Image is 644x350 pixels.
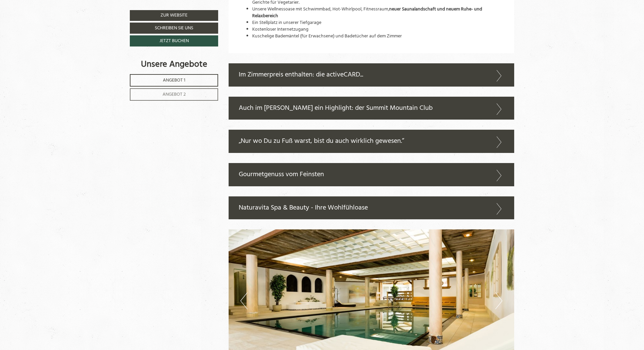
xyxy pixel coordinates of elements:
[229,196,515,220] div: Naturavita Spa & Beauty - Ihre Wohlfühloase
[252,33,504,40] li: Kuschelige Bademäntel (für Erwachsene) und Badetücher auf dem Zimmer
[163,76,185,84] span: Angebot 1
[229,130,515,153] div: „Nur wo Du zu Fuß warst, bist du auch wirklich gewesen.“
[130,35,218,46] a: Jetzt buchen
[240,292,247,309] button: Previous
[229,97,515,120] div: Auch im [PERSON_NAME] ein Highlight: der Summit Mountain Club
[229,163,515,186] div: Gourmetgenuss vom Feinsten
[229,63,515,87] div: Im Zimmerpreis enthalten: die activeCARD...
[495,292,502,309] button: Next
[252,20,504,26] li: Ein Stellplatz in unserer Tiefgarage
[163,91,186,98] span: Angebot 2
[252,26,504,33] li: Kostenloser Internetzugang
[252,6,504,20] li: Unsere Wellnessoase mit Schwimmbad, Hot-Whirlpool, Fitnessraum,
[130,58,218,71] div: Unsere Angebote
[130,23,218,34] a: Schreiben Sie uns
[130,10,218,21] a: Zur Website
[252,5,482,20] strong: neuer Saunalandschaft und neuem Ruhe- und Relaxbereich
